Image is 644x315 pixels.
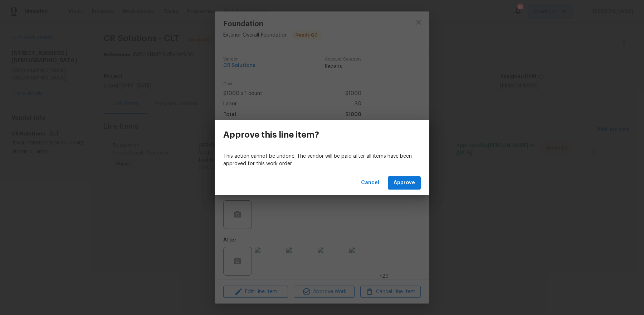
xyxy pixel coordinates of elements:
[388,176,421,190] button: Approve
[394,178,415,187] span: Approve
[358,176,382,190] button: Cancel
[223,153,421,168] p: This action cannot be undone. The vendor will be paid after all items have been approved for this...
[361,178,379,187] span: Cancel
[223,130,319,140] h3: Approve this line item?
